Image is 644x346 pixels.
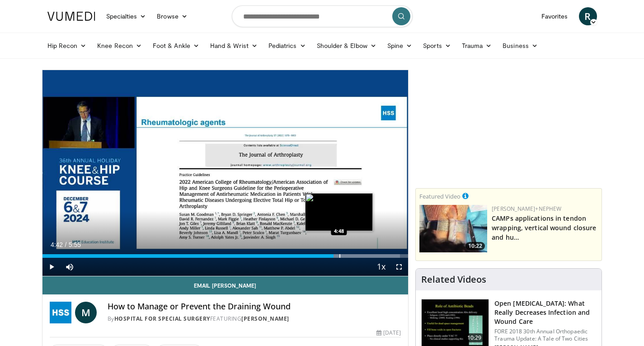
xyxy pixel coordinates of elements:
[61,258,79,276] button: Mute
[497,37,543,55] a: Business
[382,37,418,55] a: Spine
[390,258,408,276] button: Fullscreen
[114,315,210,322] a: Hospital for Special Surgery
[494,299,596,326] h3: Open [MEDICAL_DATA]: What Really Decreases Infection and Wound Care
[372,258,390,276] button: Playback Rate
[492,205,561,213] a: [PERSON_NAME]+Nephew
[42,70,409,276] video-js: Video Player
[50,302,71,323] img: Hospital for Special Surgery
[108,315,401,323] div: By FEATURING
[418,37,456,55] a: Sports
[151,7,193,25] a: Browse
[579,7,597,25] a: R
[47,12,95,21] img: VuMedi Logo
[232,5,413,27] input: Search topics, interventions
[241,315,289,322] a: [PERSON_NAME]
[376,329,401,337] div: [DATE]
[536,7,573,25] a: Favorites
[92,37,147,55] a: Knee Recon
[419,205,487,252] img: 2677e140-ee51-4d40-a5f5-4f29f195cc19.150x105_q85_crop-smart_upscale.jpg
[69,241,81,248] span: 5:55
[42,258,61,276] button: Play
[205,37,263,55] a: Hand & Wrist
[263,37,311,55] a: Pediatrics
[42,276,409,294] a: Email [PERSON_NAME]
[65,241,67,248] span: /
[101,7,152,25] a: Specialties
[492,214,596,242] a: CAMPs applications in tendon wrapping, vertical wound closure and hu…
[419,192,461,200] small: Featured Video
[419,205,487,252] a: 10:22
[108,302,401,312] h4: How to Manage or Prevent the Draining Wound
[42,37,92,55] a: Hip Recon
[305,193,373,231] img: image.jpeg
[75,302,97,323] a: M
[456,37,498,55] a: Trauma
[51,241,63,248] span: 4:42
[311,37,382,55] a: Shoulder & Elbow
[494,328,596,342] p: FORE 2018 30th Annual Orthopaedic Trauma Update: A Tale of Two Cities
[147,37,205,55] a: Foot & Ankle
[465,242,485,250] span: 10:22
[441,70,577,183] iframe: Advertisement
[421,274,486,285] h4: Related Videos
[42,254,409,258] div: Progress Bar
[464,333,485,342] span: 10:29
